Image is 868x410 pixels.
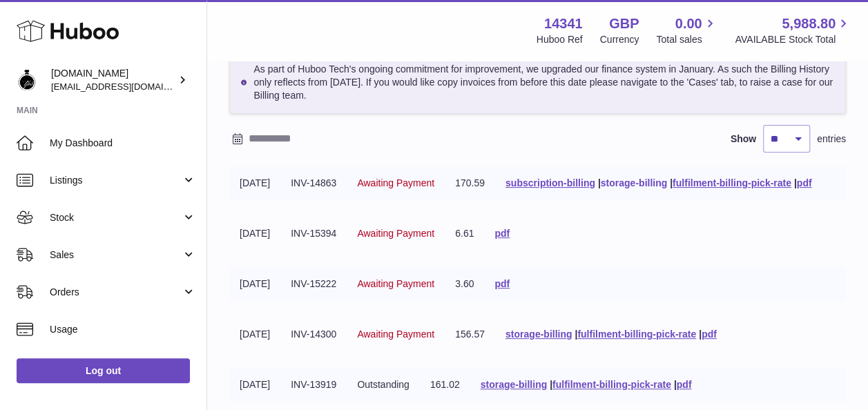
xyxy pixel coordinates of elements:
[357,228,434,239] span: Awaiting Payment
[50,323,196,336] span: Usage
[229,368,280,402] td: [DATE]
[50,211,182,224] span: Stock
[735,33,851,46] span: AVAILABLE Stock Total
[17,358,190,383] a: Log out
[601,177,667,188] a: storage-billing
[794,177,797,188] span: |
[699,329,702,340] span: |
[673,177,791,188] a: fulfilment-billing-pick-rate
[445,166,495,200] td: 170.59
[670,177,673,188] span: |
[505,177,595,188] a: subscription-billing
[51,67,175,93] div: [DOMAIN_NAME]
[50,248,182,262] span: Sales
[229,267,280,301] td: [DATE]
[229,318,280,351] td: [DATE]
[280,166,347,200] td: INV-14863
[600,33,639,46] div: Currency
[50,174,182,187] span: Listings
[229,166,280,200] td: [DATE]
[51,81,203,92] span: [EMAIL_ADDRESS][DOMAIN_NAME]
[280,217,347,251] td: INV-15394
[280,318,347,351] td: INV-14300
[280,368,347,402] td: INV-13919
[445,318,495,351] td: 156.57
[797,177,812,188] a: pdf
[735,14,851,46] a: 5,988.80 AVAILABLE Stock Total
[494,278,510,289] a: pdf
[598,177,601,188] span: |
[731,133,756,146] label: Show
[817,133,846,146] span: entries
[445,267,484,301] td: 3.60
[609,14,639,33] strong: GBP
[656,33,717,46] span: Total sales
[445,217,484,251] td: 6.61
[552,379,671,390] a: fulfilment-billing-pick-rate
[357,329,434,340] span: Awaiting Payment
[577,329,696,340] a: fulfilment-billing-pick-rate
[675,14,702,33] span: 0.00
[229,217,280,251] td: [DATE]
[656,14,717,46] a: 0.00 Total sales
[544,14,583,33] strong: 14341
[494,228,510,239] a: pdf
[782,14,836,33] span: 5,988.80
[357,379,409,390] span: Outstanding
[229,51,846,114] div: As part of Huboo Tech's ongoing commitment for improvement, we upgraded our finance system in Jan...
[677,379,692,390] a: pdf
[280,267,347,301] td: INV-15222
[50,137,196,150] span: My Dashboard
[537,33,583,46] div: Huboo Ref
[702,329,717,340] a: pdf
[357,177,434,188] span: Awaiting Payment
[550,379,552,390] span: |
[674,379,677,390] span: |
[575,329,577,340] span: |
[420,368,470,402] td: 161.02
[505,329,572,340] a: storage-billing
[17,70,37,90] img: internalAdmin-14341@internal.huboo.com
[357,278,434,289] span: Awaiting Payment
[481,379,547,390] a: storage-billing
[50,286,182,299] span: Orders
